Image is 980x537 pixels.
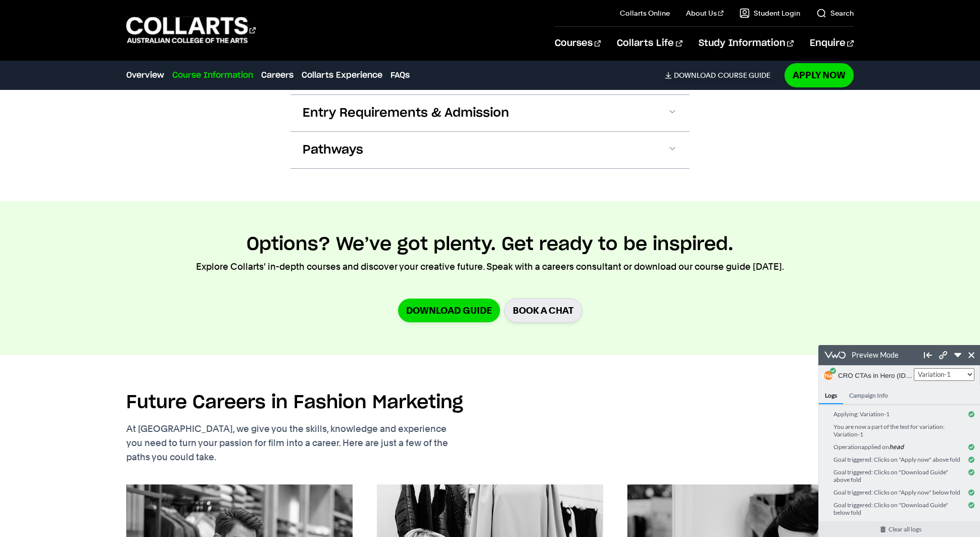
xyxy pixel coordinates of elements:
[126,69,164,81] a: Overview
[810,27,854,60] a: Enquire
[686,8,723,18] a: About Us
[504,298,582,323] a: BOOK A CHAT
[555,27,601,60] a: Courses
[196,260,784,274] p: Explore Collarts' in-depth courses and discover your creative future. Speak with a careers consul...
[126,392,463,414] h2: Future Careers in Fashion Marketing
[15,95,156,108] div: Operation applied on
[617,27,682,60] a: Collarts Life
[15,154,156,174] div: Goal triggered: Clicks on "Download Guide" below fold
[15,63,156,75] div: Applying: Variation-1
[15,141,156,154] div: Goal triggered: Clicks on "Apply now" below fold
[290,95,690,131] button: Entry Requirements & Admission
[71,99,85,106] a: head
[303,142,363,158] span: Pathways
[15,75,156,95] div: You are now a part of the test for variation: Variation-1
[674,71,716,80] span: Download
[740,8,800,18] a: Student Login
[126,422,495,464] p: At [GEOGRAPHIC_DATA], we give you the skills, knowledge and experience you need to turn your pass...
[620,8,670,18] a: Collarts Online
[699,27,794,60] a: Study Information
[15,121,156,141] div: Goal triggered: Clicks on "Download Guide" above fold
[1,40,25,59] h4: Logs
[785,63,854,87] a: Apply Now
[15,108,156,121] div: Goal triggered: Clicks on "Apply now" above fold
[665,71,778,80] a: DownloadCourse Guide
[302,69,382,81] a: Collarts Experience
[247,233,733,256] h2: Options? We’ve got plenty. Get ready to be inspired.
[390,69,410,81] a: FAQs
[290,132,690,168] button: Pathways
[261,69,293,81] a: Careers
[172,69,253,81] a: Course Information
[816,8,854,18] a: Search
[303,105,509,121] span: Entry Requirements & Admission
[398,299,500,322] a: Download Guide
[20,22,95,39] button: CRO CTAs in Hero (ID: 14)
[126,16,256,44] div: Go to homepage
[25,40,76,59] h4: Campaign Info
